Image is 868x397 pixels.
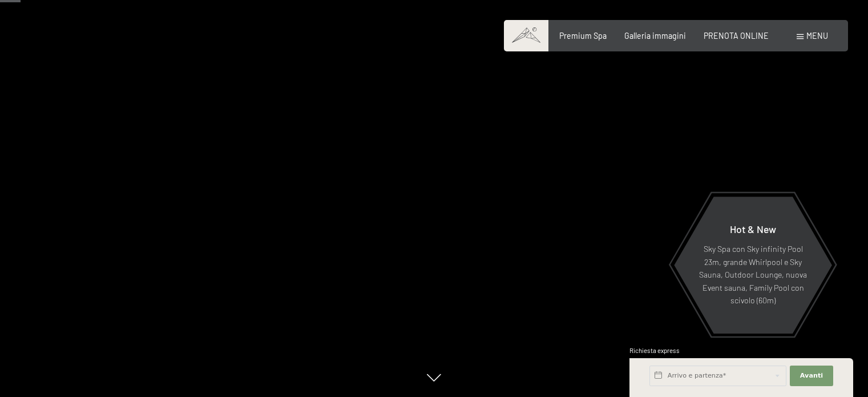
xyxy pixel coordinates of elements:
[559,31,607,41] a: Premium Spa
[699,243,808,307] p: Sky Spa con Sky infinity Pool 23m, grande Whirlpool e Sky Sauna, Outdoor Lounge, nuova Event saun...
[673,196,833,334] a: Hot & New Sky Spa con Sky infinity Pool 23m, grande Whirlpool e Sky Sauna, Outdoor Lounge, nuova ...
[806,31,828,41] span: Menu
[629,347,680,354] span: Richiesta express
[730,223,776,235] span: Hot & New
[790,366,833,386] button: Avanti
[624,31,686,41] a: Galleria immagini
[704,31,769,41] a: PRENOTA ONLINE
[800,371,823,380] span: Avanti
